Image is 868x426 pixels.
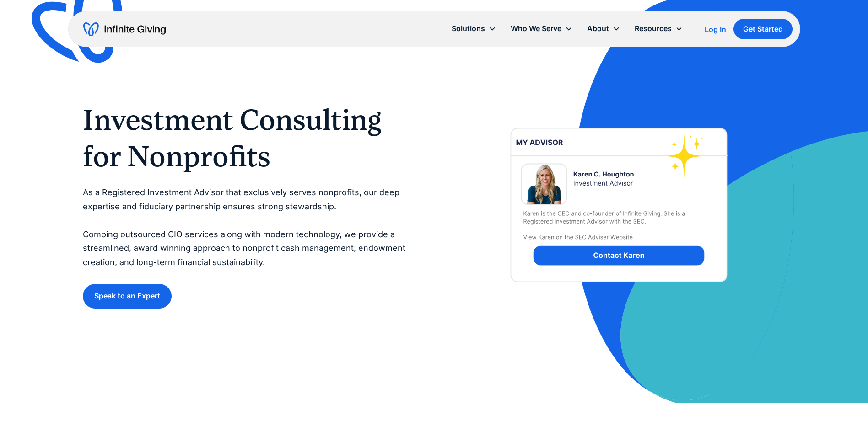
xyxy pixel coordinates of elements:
a: Get Started [733,19,793,39]
p: As a Registered Investment Advisor that exclusively serves nonprofits, our deep expertise and fid... [83,186,416,270]
div: Who We Serve [511,22,561,35]
img: investment-advisor-nonprofit-financial [496,88,741,322]
a: Log In [705,24,726,35]
h1: Investment Consulting for Nonprofits [83,101,416,175]
div: Log In [705,26,726,33]
a: Speak to an Expert [83,284,172,308]
div: About [587,22,609,35]
div: Resources [635,22,672,35]
div: Solutions [452,22,485,35]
